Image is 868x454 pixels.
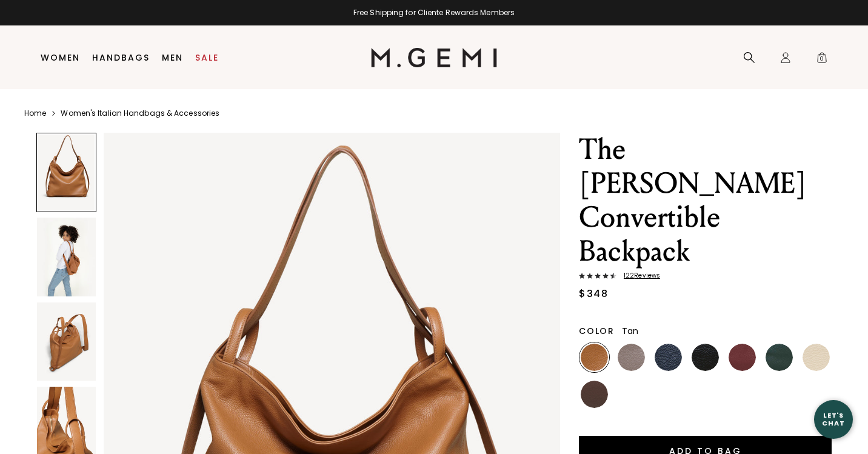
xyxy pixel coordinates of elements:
[803,344,830,371] img: Ecru
[37,218,96,296] img: The Laura Convertible Backpack
[92,53,150,62] a: Handbags
[579,272,832,282] a: 122Reviews
[579,287,608,301] div: $348
[618,344,645,371] img: Warm Gray
[195,53,219,62] a: Sale
[622,325,639,337] span: Tan
[37,302,96,381] img: The Laura Convertible Backpack
[371,48,498,67] img: M.Gemi
[766,344,793,371] img: Dark Green
[814,412,853,427] div: Let's Chat
[579,133,832,269] h1: The [PERSON_NAME] Convertible Backpack
[162,53,183,62] a: Men
[24,108,46,118] a: Home
[655,344,682,371] img: Navy
[692,344,719,371] img: Black
[729,344,756,371] img: Dark Burgundy
[61,108,219,118] a: Women's Italian Handbags & Accessories
[616,272,660,279] span: 122 Review s
[41,53,80,62] a: Women
[579,326,615,336] h2: Color
[816,54,828,66] span: 0
[581,381,608,408] img: Chocolate
[581,344,608,371] img: Tan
